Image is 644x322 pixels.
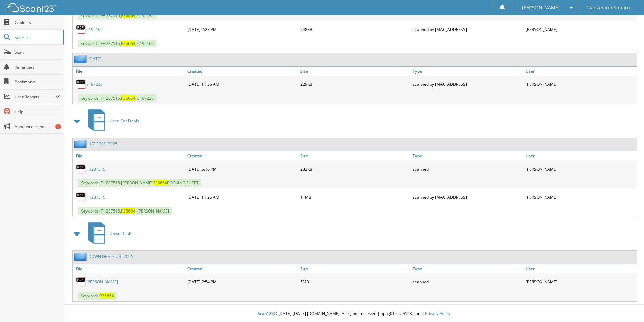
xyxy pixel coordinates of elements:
span: Reminders [15,64,60,70]
div: 282KB [299,162,411,176]
a: [DATE] [88,56,101,62]
span: Keywords: FH287515 [PERSON_NAME] BOOKING SHEET [78,179,201,187]
span: P36664 [121,13,135,18]
span: Keywords: FH287515, , 6195169 [78,40,157,47]
a: Created [186,151,299,160]
a: Privacy Policy [425,311,450,316]
img: folder2.png [74,140,88,148]
a: FH287515 [86,194,105,200]
span: [PERSON_NAME] [522,6,560,10]
a: 6197226 [86,81,103,87]
div: scanned [411,275,524,289]
div: [PERSON_NAME] [524,190,637,204]
a: File [73,67,186,76]
img: scan123-logo-white.svg [7,3,57,12]
img: PDF.png [76,192,86,202]
img: folder2.png [74,55,88,63]
img: PDF.png [76,79,86,89]
div: scanned by [MAC_ADDRESS] [411,190,524,204]
span: Keywords: FH287515, , 6195245 [78,11,157,19]
a: FH287515 [86,166,105,172]
span: Keywords: [78,292,117,300]
span: Keywords: FH287515, , [PERSON_NAME] [78,207,172,215]
a: User [524,67,637,76]
a: User [524,151,637,160]
div: [PERSON_NAME] [524,275,637,289]
span: P36664 [100,293,114,299]
a: Type [411,151,524,160]
a: Size [299,264,411,273]
span: Search [15,34,59,40]
div: 229KB [299,77,411,91]
span: P36664 [121,95,135,101]
img: folder2.png [74,252,88,261]
div: [DATE] 2:23 PM [186,23,299,36]
div: 248KB [299,23,411,36]
span: Used Car Deals [110,118,139,124]
div: [PERSON_NAME] [524,162,637,176]
span: Scan123 [258,311,274,316]
div: [DATE] 5:16 PM [186,162,299,176]
a: Type [411,67,524,76]
a: File [73,151,186,160]
a: DOWN DEALS U/C 2025 [88,254,133,259]
div: 11MB [299,190,411,204]
span: P36664 [121,208,135,214]
span: Bookmarks [15,79,60,85]
div: scanned by [MAC_ADDRESS] [411,23,524,36]
a: Type [411,264,524,273]
span: Glanzmann Subaru [586,6,630,10]
a: User [524,264,637,273]
a: Down Deals [84,220,132,247]
a: Size [299,151,411,160]
div: [DATE] 11:36 AM [186,77,299,91]
span: Cabinets [15,20,60,25]
div: scanned [411,162,524,176]
div: scanned by [MAC_ADDRESS] [411,77,524,91]
span: User Reports [15,94,55,100]
div: [DATE] 2:54 PM [186,275,299,289]
div: [DATE] 11:26 AM [186,190,299,204]
a: [PERSON_NAME] [86,279,118,285]
span: Help [15,109,60,115]
div: 5MB [299,275,411,289]
span: P36664 [121,41,135,46]
a: File [73,264,186,273]
span: Announcements [15,124,60,129]
img: PDF.png [76,24,86,34]
a: 6195169 [86,27,103,32]
a: Created [186,264,299,273]
div: © [DATE]-[DATE] [DOMAIN_NAME]. All rights reserved | appg01-scan123-com | [64,305,644,322]
img: PDF.png [76,164,86,174]
span: Keywords: FH287515, , 6197226 [78,94,157,102]
div: 7 [55,124,61,129]
a: U/C SOLD 2025 [88,141,117,147]
img: PDF.png [76,277,86,287]
iframe: Chat Widget [610,290,644,322]
div: [PERSON_NAME] [524,23,637,36]
span: Down Deals [110,231,132,237]
a: Used Car Deals [84,107,139,134]
span: P36664 [153,180,167,186]
div: [PERSON_NAME] [524,77,637,91]
a: Created [186,67,299,76]
span: Scan [15,49,60,55]
a: Size [299,67,411,76]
